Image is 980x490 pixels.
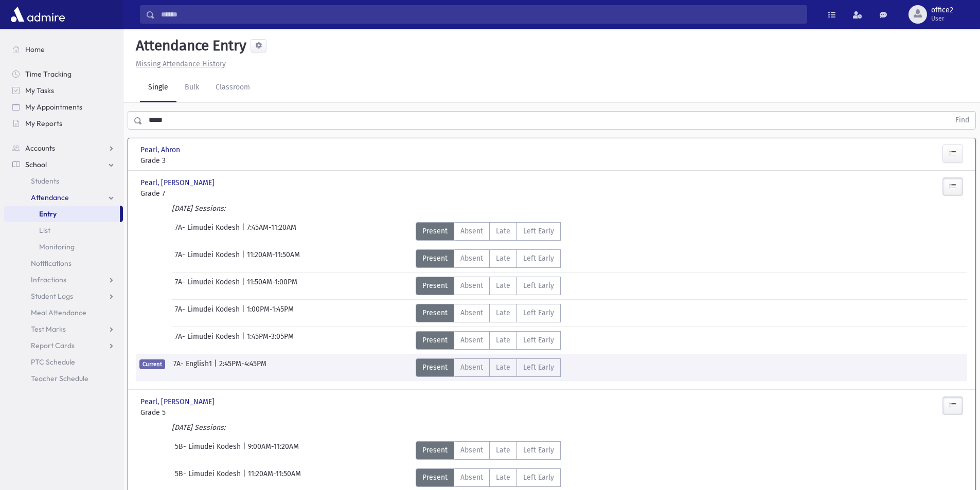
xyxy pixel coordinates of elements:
[31,275,66,284] span: Infractions
[25,69,72,79] span: Time Tracking
[25,143,55,153] span: Accounts
[422,362,448,373] span: Present
[460,253,483,264] span: Absent
[460,280,483,291] span: Absent
[460,445,483,456] span: Absent
[242,249,247,268] span: |
[460,226,483,237] span: Absent
[416,222,561,241] div: AttTypes
[31,374,88,383] span: Teacher Schedule
[496,362,510,373] span: Late
[242,277,247,295] span: |
[172,204,225,213] i: [DATE] Sessions:
[8,4,67,25] img: AdmirePro
[140,396,217,407] span: Pearl, [PERSON_NAME]
[416,304,561,322] div: AttTypes
[175,222,242,241] span: 7A- Limudei Kodesh
[4,66,123,82] a: Time Tracking
[4,321,123,337] a: Test Marks
[140,155,269,166] span: Grade 3
[422,307,448,318] span: Present
[496,335,510,346] span: Late
[155,5,807,24] input: Search
[4,41,123,58] a: Home
[31,193,69,202] span: Attendance
[140,188,269,199] span: Grade 7
[422,472,448,483] span: Present
[25,102,82,112] span: My Appointments
[416,331,561,350] div: AttTypes
[416,358,561,377] div: AttTypes
[496,226,510,237] span: Late
[207,74,258,102] a: Classroom
[4,370,123,387] a: Teacher Schedule
[39,226,50,235] span: List
[4,99,123,115] a: My Appointments
[460,307,483,318] span: Absent
[422,280,448,291] span: Present
[172,423,225,432] i: [DATE] Sessions:
[523,226,554,237] span: Left Early
[39,209,57,219] span: Entry
[139,359,165,369] span: Current
[176,74,207,102] a: Bulk
[4,222,123,239] a: List
[247,304,294,322] span: 1:00PM-1:45PM
[39,242,75,251] span: Monitoring
[140,74,176,102] a: Single
[248,468,301,487] span: 11:20AM-11:50AM
[523,445,554,456] span: Left Early
[496,307,510,318] span: Late
[4,206,120,222] a: Entry
[422,226,448,237] span: Present
[242,222,247,241] span: |
[136,60,226,68] u: Missing Attendance History
[4,189,123,206] a: Attendance
[219,358,266,377] span: 2:45PM-4:45PM
[140,407,269,418] span: Grade 5
[25,119,62,128] span: My Reports
[132,60,226,68] a: Missing Attendance History
[247,249,300,268] span: 11:20AM-11:50AM
[31,259,72,268] span: Notifications
[496,253,510,264] span: Late
[4,354,123,370] a: PTC Schedule
[25,45,45,54] span: Home
[242,304,247,322] span: |
[175,304,242,322] span: 7A- Limudei Kodesh
[4,239,123,255] a: Monitoring
[31,341,75,350] span: Report Cards
[4,255,123,271] a: Notifications
[496,445,510,456] span: Late
[243,468,248,487] span: |
[31,176,59,186] span: Students
[523,335,554,346] span: Left Early
[416,249,561,268] div: AttTypes
[460,335,483,346] span: Absent
[25,86,54,95] span: My Tasks
[4,304,123,321] a: Meal Attendance
[247,222,296,241] span: 7:45AM-11:20AM
[422,445,448,456] span: Present
[132,37,246,55] h5: Attendance Entry
[4,140,123,156] a: Accounts
[175,249,242,268] span: 7A- Limudei Kodesh
[4,82,123,99] a: My Tasks
[949,112,975,129] button: Find
[31,292,73,301] span: Student Logs
[523,362,554,373] span: Left Early
[140,177,217,188] span: Pearl, [PERSON_NAME]
[247,331,294,350] span: 1:45PM-3:05PM
[175,277,242,295] span: 7A- Limudei Kodesh
[422,335,448,346] span: Present
[460,362,483,373] span: Absent
[416,441,561,460] div: AttTypes
[416,468,561,487] div: AttTypes
[416,277,561,295] div: AttTypes
[460,472,483,483] span: Absent
[243,441,248,460] span: |
[214,358,219,377] span: |
[31,308,86,317] span: Meal Attendance
[247,277,297,295] span: 11:50AM-1:00PM
[523,280,554,291] span: Left Early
